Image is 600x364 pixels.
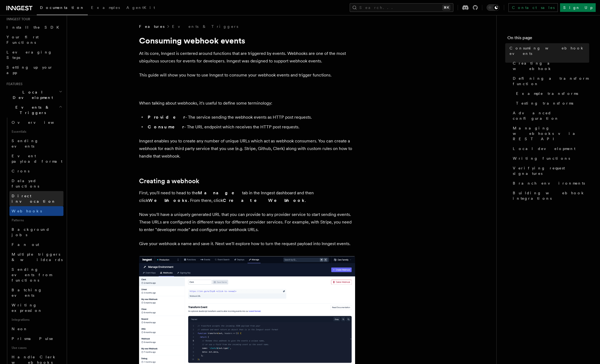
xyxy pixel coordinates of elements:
[12,120,67,125] span: Overview
[487,4,500,11] button: Toggle dark mode
[514,89,589,98] a: Example transforms
[4,87,63,102] button: Local Development
[511,163,589,178] a: Verifying request signatures
[511,188,589,203] a: Building webhook integrations
[198,190,242,195] strong: Manage
[139,137,355,160] p: Inngest enables you to create any number of unique URLs which act as webhook consumers. You can c...
[12,139,39,148] span: Sending events
[37,2,88,15] a: Documentation
[139,177,199,185] a: Creating a webhook
[513,181,585,186] span: Branch environments
[9,118,63,127] a: Overview
[513,165,589,176] span: Verifying request signatures
[513,110,589,121] span: Advanced configuration
[148,115,185,120] strong: Provider
[148,124,184,129] strong: Consumer
[507,43,589,58] a: Consuming webhook events
[12,252,63,262] span: Multiple triggers & wildcards
[9,265,63,285] a: Sending events from functions
[12,179,39,188] span: Delayed functions
[139,50,355,65] p: At its core, Inngest is centered around functions that are triggered by events. Webhooks are one ...
[9,136,63,151] a: Sending events
[9,249,63,265] a: Multiple triggers & wildcards
[511,153,589,163] a: Writing functions
[9,343,63,352] span: Use cases
[513,125,589,142] span: Managing webhooks via REST API
[508,3,558,12] a: Contact sales
[12,169,29,173] span: Crons
[4,82,22,86] span: Features
[507,35,589,43] h4: On this page
[139,71,355,79] p: This guide will show you how to use Inngest to consume your webhook events and trigger functions.
[4,105,59,115] span: Events & Triggers
[4,17,30,21] span: Inngest tour
[6,35,39,45] span: Your first Functions
[91,5,120,10] span: Examples
[148,198,188,203] strong: Webhooks
[560,3,596,12] a: Sign Up
[223,198,305,203] strong: Create Webhook
[12,242,39,247] span: Fan out
[9,285,63,300] a: Batching events
[6,50,52,60] span: Leveraging Steps
[9,166,63,176] a: Crons
[12,227,50,237] span: Background jobs
[9,206,63,216] a: Webhooks
[510,45,589,56] span: Consuming webhook events
[9,225,63,240] a: Background jobs
[4,89,59,100] span: Local Development
[9,151,63,166] a: Event payload format
[4,62,63,78] a: Setting up your app
[139,189,355,204] p: First, you'll need to head to the tab in the Inngest dashboard and then click . From there, click .
[4,22,63,32] a: Install the SDK
[443,5,450,10] kbd: ⌘K
[511,74,589,89] a: Defining a transform function
[9,300,63,315] a: Writing expression
[513,156,570,161] span: Writing functions
[516,91,578,96] span: Example transforms
[12,209,42,213] span: Webhooks
[9,191,63,206] a: Direct invocation
[350,3,453,12] button: Search...⌘K
[12,327,28,331] span: Neon
[513,76,589,86] span: Defining a transform function
[9,315,63,324] span: Integrations
[139,211,355,233] p: Now you'll have a uniquely generated URL that you can provide to any provider service to start se...
[514,98,589,108] a: Testing transforms
[12,154,62,163] span: Event payload format
[88,2,123,15] a: Examples
[139,24,164,29] span: Features
[4,32,63,47] a: Your first Functions
[6,65,53,75] span: Setting up your app
[9,240,63,249] a: Fan out
[9,334,63,343] a: Prisma Pulse
[172,24,238,29] a: Events & Triggers
[12,303,42,313] span: Writing expression
[513,190,589,201] span: Building webhook integrations
[139,99,355,107] p: When talking about webhooks, it's useful to define some terminology:
[40,5,85,10] span: Documentation
[146,123,355,131] li: - The URL endpoint which receives the HTTP post requests.
[511,58,589,74] a: Creating a webhook
[12,194,56,203] span: Direct invocation
[126,5,155,10] span: AgentKit
[9,127,63,136] span: Essentials
[513,61,589,71] span: Creating a webhook
[139,240,355,248] p: Give your webhook a name and save it. Next we'll explore how to turn the request payload into Inn...
[9,176,63,191] a: Delayed functions
[4,102,63,118] button: Events & Triggers
[511,123,589,144] a: Managing webhooks via REST API
[511,144,589,153] a: Local development
[511,108,589,123] a: Advanced configuration
[146,113,355,121] li: - The service sending the webhook events as HTTP post requests.
[123,2,158,15] a: AgentKit
[4,47,63,62] a: Leveraging Steps
[12,267,52,282] span: Sending events from functions
[9,324,63,334] a: Neon
[511,178,589,188] a: Branch environments
[513,146,575,151] span: Local development
[12,288,42,298] span: Batching events
[12,336,53,341] span: Prisma Pulse
[6,25,62,29] span: Install the SDK
[516,101,573,106] span: Testing transforms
